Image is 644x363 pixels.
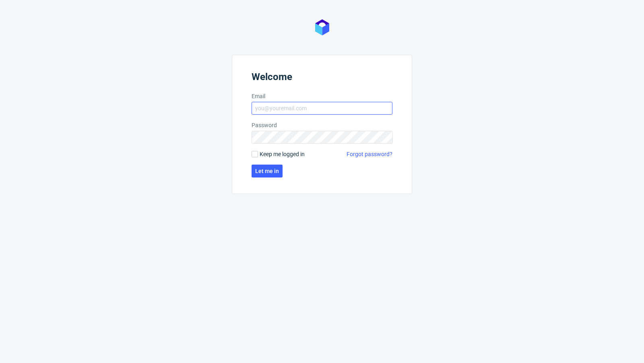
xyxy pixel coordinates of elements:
[252,165,283,177] button: Let me in
[252,71,392,86] header: Welcome
[347,150,392,158] a: Forgot password?
[252,92,392,100] label: Email
[260,150,305,158] span: Keep me logged in
[255,168,279,174] span: Let me in
[252,102,392,115] input: you@youremail.com
[252,121,392,129] label: Password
